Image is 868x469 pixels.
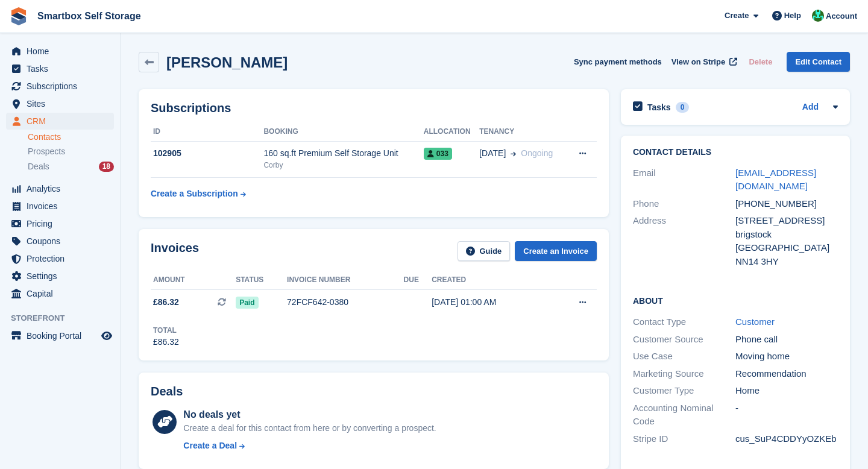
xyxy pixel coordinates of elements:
[6,233,114,250] a: menu
[6,327,114,344] a: menu
[725,10,749,22] span: Create
[6,60,114,77] a: menu
[802,101,819,115] a: Add
[633,384,735,398] div: Customer Type
[6,250,114,267] a: menu
[27,78,99,95] span: Subscriptions
[671,56,725,68] span: View on Stripe
[10,7,28,25] img: stora-icon-8386f47178a22dfd0bd8f6a31ec36ba5ce8667c1dd55bd0f319d3a0aa187defe.svg
[633,315,735,329] div: Contact Type
[744,52,777,72] button: Delete
[633,367,735,381] div: Marketing Source
[633,197,735,211] div: Phone
[153,336,179,348] div: £86.32
[633,294,838,306] h2: About
[6,78,114,95] a: menu
[263,160,423,171] div: Corby
[263,122,423,142] th: Booking
[28,131,114,143] a: Contacts
[6,113,114,130] a: menu
[99,329,114,343] a: Preview store
[151,122,263,142] th: ID
[633,214,735,268] div: Address
[735,432,838,446] div: cus_SuP4CDDYyOZKEb
[151,147,263,160] div: 102905
[6,180,114,197] a: menu
[735,255,838,269] div: NN14 3HY
[27,250,99,267] span: Protection
[287,271,404,290] th: Invoice number
[404,271,432,290] th: Due
[183,439,436,452] a: Create a Deal
[27,113,99,130] span: CRM
[574,52,662,72] button: Sync payment methods
[151,187,238,200] div: Create a Subscription
[633,401,735,429] div: Accounting Nominal Code
[6,268,114,285] a: menu
[183,422,436,435] div: Create a deal for this contact from here or by converting a prospect.
[735,384,838,398] div: Home
[27,268,99,285] span: Settings
[263,147,423,160] div: 160 sq.ft Premium Self Storage Unit
[735,367,838,381] div: Recommendation
[236,271,287,290] th: Status
[633,350,735,364] div: Use Case
[27,327,99,344] span: Booking Portal
[735,241,838,255] div: [GEOGRAPHIC_DATA]
[633,333,735,347] div: Customer Source
[27,43,99,60] span: Home
[735,333,838,347] div: Phone call
[33,6,146,26] a: Smartbox Self Storage
[521,148,553,158] span: Ongoing
[6,285,114,302] a: menu
[28,146,65,157] span: Prospects
[153,325,179,336] div: Total
[826,10,857,22] span: Account
[236,297,258,309] span: Paid
[153,296,179,309] span: £86.32
[432,271,550,290] th: Created
[151,241,199,261] h2: Invoices
[735,214,838,228] div: [STREET_ADDRESS]
[6,95,114,112] a: menu
[151,271,236,290] th: Amount
[424,148,452,160] span: 033
[287,296,404,309] div: 72FCF642-0380
[735,401,838,429] div: -
[787,52,850,72] a: Edit Contact
[735,228,838,242] div: brigstock
[735,168,816,192] a: [EMAIL_ADDRESS][DOMAIN_NAME]
[479,122,567,142] th: Tenancy
[183,439,237,452] div: Create a Deal
[424,122,479,142] th: Allocation
[151,183,246,205] a: Create a Subscription
[27,233,99,250] span: Coupons
[99,162,114,172] div: 18
[735,197,838,211] div: [PHONE_NUMBER]
[27,60,99,77] span: Tasks
[6,198,114,215] a: menu
[28,145,114,158] a: Prospects
[11,312,120,324] span: Storefront
[151,101,597,115] h2: Subscriptions
[667,52,740,72] a: View on Stripe
[27,180,99,197] span: Analytics
[151,385,183,398] h2: Deals
[633,432,735,446] div: Stripe ID
[458,241,511,261] a: Guide
[432,296,550,309] div: [DATE] 01:00 AM
[27,95,99,112] span: Sites
[633,166,735,194] div: Email
[647,102,671,113] h2: Tasks
[28,161,49,172] span: Deals
[479,147,506,160] span: [DATE]
[166,54,288,71] h2: [PERSON_NAME]
[633,148,838,157] h2: Contact Details
[27,285,99,302] span: Capital
[28,160,114,173] a: Deals 18
[812,10,824,22] img: Elinor Shepherd
[6,43,114,60] a: menu
[784,10,801,22] span: Help
[6,215,114,232] a: menu
[27,215,99,232] span: Pricing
